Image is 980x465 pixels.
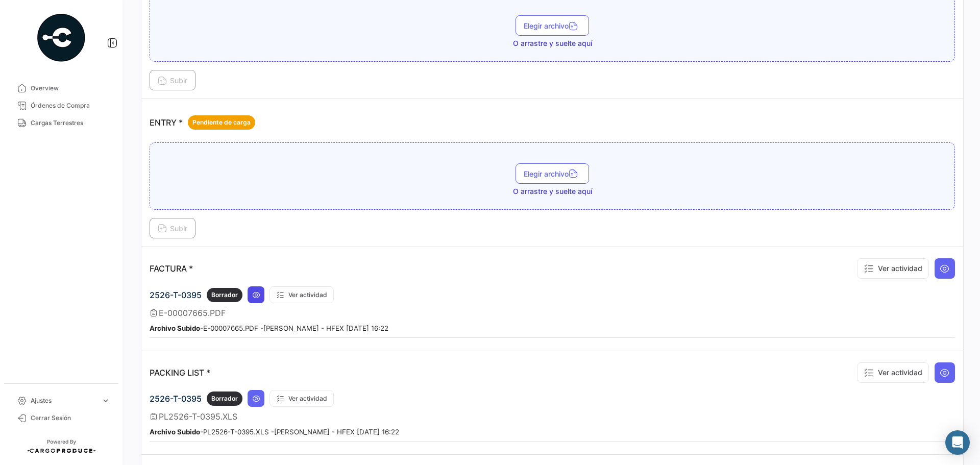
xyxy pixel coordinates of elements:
[31,118,110,128] span: Cargas Terrestres
[101,396,110,405] span: expand_more
[8,114,114,132] a: Cargas Terrestres
[31,396,97,405] span: Ajustes
[269,390,334,407] button: Ver actividad
[36,12,87,63] img: powered-by.png
[857,362,929,383] button: Ver actividad
[516,163,589,184] button: Elegir archivo
[857,258,929,279] button: Ver actividad
[31,84,110,93] span: Overview
[513,38,592,48] span: O arrastre y suelte aquí
[150,428,399,436] small: - PL2526-T-0395.XLS - [PERSON_NAME] - HFEX [DATE] 16:22
[31,101,110,110] span: Órdenes de Compra
[211,290,238,300] span: Borrador
[150,70,195,90] button: Subir
[524,169,581,178] span: Elegir archivo
[524,21,581,30] span: Elegir archivo
[150,394,202,404] span: 2526-T-0395
[158,76,187,85] span: Subir
[513,186,592,197] span: O arrastre y suelte aquí
[150,218,195,238] button: Subir
[158,224,187,233] span: Subir
[8,80,114,97] a: Overview
[31,413,110,423] span: Cerrar Sesión
[150,115,255,130] p: ENTRY *
[150,324,388,332] small: - E-00007665.PDF - [PERSON_NAME] - HFEX [DATE] 16:22
[945,430,970,455] div: Abrir Intercom Messenger
[150,368,210,378] p: PACKING LIST *
[150,428,200,436] b: Archivo Subido
[516,15,589,36] button: Elegir archivo
[269,286,334,303] button: Ver actividad
[159,411,237,422] span: PL2526-T-0395.XLS
[150,324,200,332] b: Archivo Subido
[192,118,251,127] span: Pendiente de carga
[8,97,114,114] a: Órdenes de Compra
[150,263,193,274] p: FACTURA *
[159,308,226,318] span: E-00007665.PDF
[211,394,238,403] span: Borrador
[150,290,202,300] span: 2526-T-0395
